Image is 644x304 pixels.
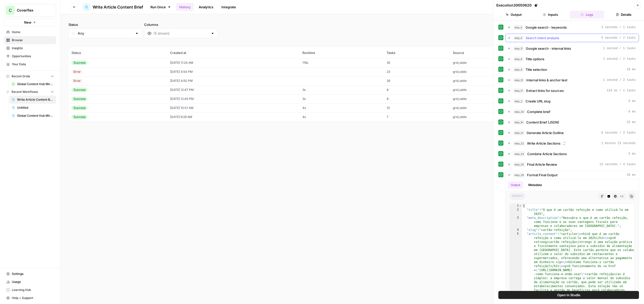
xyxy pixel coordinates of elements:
button: 1 second / 1 tasks [506,44,639,52]
span: 3 seconds / 1 tasks [601,25,636,30]
span: 1 second / 2 tasks [603,78,636,82]
button: Output [496,11,531,19]
th: Created at [167,47,299,58]
td: 4s [299,103,383,112]
button: Open In Studio [498,291,639,299]
span: step_17 [513,88,524,93]
button: 6 ms [506,97,639,105]
label: Columns [144,22,218,27]
button: 5 seconds / 2 tasks [506,34,639,42]
div: 3 [510,216,522,228]
div: Success [71,106,88,110]
span: step_10 [513,120,524,125]
td: [DATE] 9:28 AM [167,112,299,121]
button: 28 ms [506,171,639,179]
a: Settings [4,270,56,278]
td: 8 [384,94,450,103]
td: 8 [384,85,450,94]
span: Global Content Hub Mirror [17,82,54,86]
button: 6 seconds / 3 tasks [506,129,639,137]
div: Success [71,60,88,65]
button: Recent Workflows [4,88,56,96]
td: 10 [384,103,450,112]
td: [DATE] 12:45 PM [167,94,299,103]
td: 7 [384,112,450,121]
td: 23 [384,67,450,76]
td: [DATE] 12:47 PM [167,85,299,94]
div: 2 [510,208,522,216]
span: Help + Support [12,296,54,300]
span: Global Content Hub Mirror Engine [17,113,54,118]
span: object [510,193,525,200]
span: Your Data [12,62,54,67]
button: New [4,19,56,26]
span: 28 ms [627,173,636,177]
button: 1 second / 2 tasks [506,76,639,84]
span: Open In Studio [557,292,580,297]
span: step_12 [513,78,524,83]
a: Home [4,28,56,36]
div: Error [71,79,83,83]
span: Combine Article Sections [527,151,567,156]
a: Insights [4,44,56,52]
button: Recent Grids [4,73,56,80]
td: [DATE] 10:01 AM [167,103,299,112]
button: Help + Support [4,294,56,302]
span: (7 records) [68,38,636,47]
span: Usage [12,280,54,284]
a: Your Data [4,60,56,68]
span: Toggle code folding, rows 1 through 14 [519,204,522,208]
span: 13 seconds / 4 tasks [599,162,636,167]
span: Write Article Content Brief [93,4,143,10]
span: Complete brief [527,109,550,114]
span: C [9,7,12,13]
span: Content Brief (JSON) [526,120,559,125]
span: Generate Article Outline [527,130,564,135]
a: History [176,3,194,11]
td: 119s [299,58,383,67]
button: 19 ms [506,66,639,74]
a: Opportunities [4,52,56,60]
div: 1 [510,204,522,208]
td: grid_table [450,112,538,121]
span: step_26 [513,172,525,177]
a: Usage [4,278,56,286]
th: Runtime [299,47,383,58]
button: Workspace: Coverflex [4,4,56,17]
span: Untitled [17,105,54,110]
a: Browse [4,36,56,44]
span: Search intent analysis [526,35,559,40]
a: Write Article Content Brief [83,3,143,11]
td: grid_table [450,58,538,67]
span: Recent Grids [12,74,30,79]
button: Output [508,181,523,189]
span: 15 ms [627,120,636,125]
span: 1 minute 23 seconds [601,141,636,146]
td: grid_table [450,94,538,103]
span: step_5 [513,35,524,40]
span: Browse [12,38,54,42]
span: New [24,20,31,25]
div: Success [71,88,88,92]
button: 15 ms [506,118,639,126]
td: 3s [299,94,383,103]
span: Final Article Review [527,162,557,167]
a: Write Article Content Brief [9,96,56,104]
a: Global Content Hub Mirror Engine [9,112,56,120]
span: Title selection [526,67,547,72]
span: Create URL slug [526,99,550,104]
a: Global Content Hub Mirror [9,80,56,88]
span: 1 second / 1 tasks [603,46,636,51]
button: Details [606,11,641,19]
span: step_25 [513,162,525,167]
span: Format Final Output [527,172,557,177]
span: Internal links & anchor text [526,78,567,83]
th: Tasks [384,47,450,58]
td: 35 [384,58,450,67]
label: Status [68,22,142,27]
span: step_6 [513,56,524,62]
input: Any [78,31,133,36]
td: 26 [384,76,450,85]
button: 1 minute 23 seconds [506,139,639,147]
span: step_24 [513,151,525,156]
